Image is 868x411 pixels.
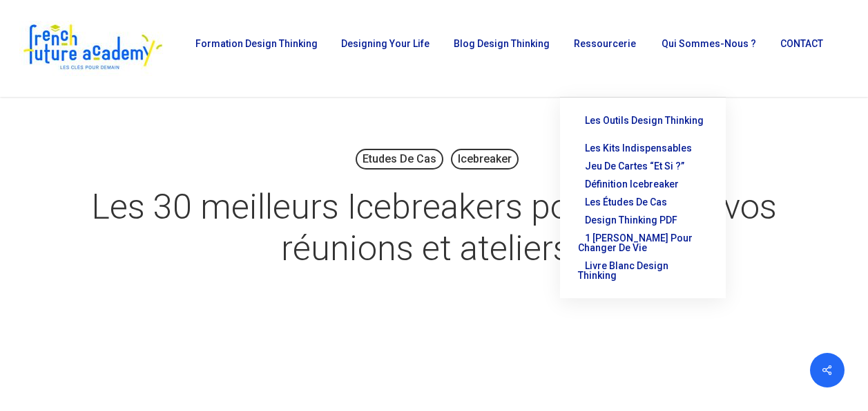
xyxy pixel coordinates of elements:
span: Les kits indispensables [585,143,692,154]
span: CONTACT [780,38,823,49]
span: Définition Icebreaker [585,179,679,190]
a: 1 [PERSON_NAME] pour changer de vie [574,229,712,257]
a: Design thinking PDF [574,211,712,229]
span: Blog Design Thinking [454,38,550,49]
span: Designing Your Life [341,38,430,49]
span: Ressourcerie [574,38,636,49]
a: Les outils Design Thinking [574,111,712,139]
a: Qui sommes-nous ? [655,39,760,58]
span: Les études de cas [585,197,667,208]
span: Qui sommes-nous ? [662,38,756,49]
a: Blog Design Thinking [447,39,553,58]
a: Les études de cas [574,193,712,211]
img: French Future Academy [19,21,165,76]
h1: Les 30 meilleurs Icebreakers pour animer vos réunions et ateliers ! [89,172,780,283]
a: Définition Icebreaker [574,175,712,193]
span: Formation Design Thinking [195,38,318,49]
a: CONTACT [773,39,828,58]
span: Les outils Design Thinking [585,115,704,126]
span: Jeu de cartes “Et si ?” [585,161,684,172]
a: Etudes de cas [356,149,443,170]
a: Icebreaker [451,149,519,170]
a: Formation Design Thinking [189,39,320,58]
span: 1 [PERSON_NAME] pour changer de vie [578,232,693,253]
a: Designing Your Life [334,39,433,58]
a: Les kits indispensables [574,139,712,157]
a: Jeu de cartes “Et si ?” [574,157,712,175]
span: Design thinking PDF [585,214,677,226]
a: Livre Blanc Design Thinking [574,257,712,284]
a: Ressourcerie [567,39,640,58]
span: Livre Blanc Design Thinking [578,260,668,281]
